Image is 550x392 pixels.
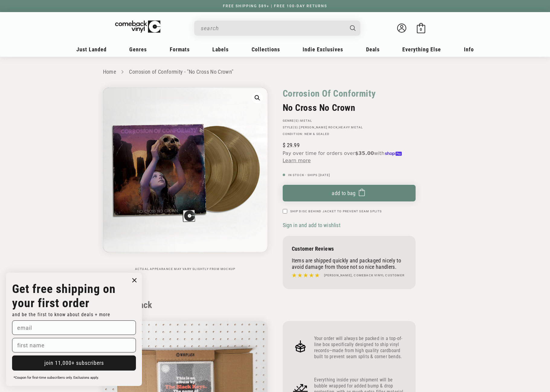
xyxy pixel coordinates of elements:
[129,46,147,53] span: Genres
[290,209,382,214] label: Ship Disc Behind Jacket To Prevent Seam Splits
[283,88,376,99] a: Corrosion Of Conformity
[103,300,447,310] h2: How We Pack
[303,46,343,53] span: Indie Exclusives
[299,126,338,129] a: [PERSON_NAME] Rock
[130,276,139,285] button: Close dialog
[283,126,416,129] p: STYLE(S): ,
[283,222,342,229] button: Sign in and add to wishlist
[345,21,361,36] button: Search
[12,320,136,335] input: email
[103,69,116,75] a: Home
[12,355,136,371] button: join 11,000+ subscribers
[283,185,416,201] button: Add to bag
[420,27,422,32] span: 0
[464,46,474,53] span: Info
[332,190,356,196] span: Add to bag
[12,338,136,352] input: first name
[292,257,407,270] p: Items are shipped quickly and packaged nicely to avoid damage from those not so nice handlers.
[217,4,333,8] a: FREE SHIPPING $89+ | FREE 100-DAY RETURNS
[12,282,116,310] strong: Get free shipping on your first order
[283,222,340,228] span: Sign in and add to wishlist
[300,119,312,122] a: Metal
[103,267,268,271] p: Actual appearance may vary slightly from mockup
[314,336,407,360] p: Your order will always be packed in a top-of-line box specifically designed to ship vinyl records...
[283,102,416,113] h2: No Cross No Crown
[129,69,233,75] a: Corrosion of Conformity - "No Cross No Crown"
[170,46,190,53] span: Formats
[402,46,441,53] span: Everything Else
[283,142,300,148] span: 29.99
[283,142,285,148] span: $
[103,88,268,271] media-gallery: Gallery Viewer
[201,22,344,34] input: When autocomplete results are available use up and down arrows to review and enter to select
[283,119,416,123] p: GENRE(S):
[12,312,110,317] span: and be the first to know about deals + more
[194,21,360,36] div: Search
[76,46,107,53] span: Just Landed
[292,338,309,355] img: Frame_4.png
[283,173,416,177] p: In Stock - Ships [DATE]
[212,46,229,53] span: Labels
[252,46,280,53] span: Collections
[292,272,320,279] img: star5.svg
[14,376,99,380] span: *Coupon for first-time subscribers only. Exclusions apply.
[292,246,407,252] p: Customer Reviews
[339,126,363,129] a: Heavy Metal
[283,132,416,136] p: Condition: New & Sealed
[324,273,405,278] h4: [PERSON_NAME], Comeback Vinyl customer
[103,68,447,76] nav: breadcrumbs
[366,46,380,53] span: Deals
